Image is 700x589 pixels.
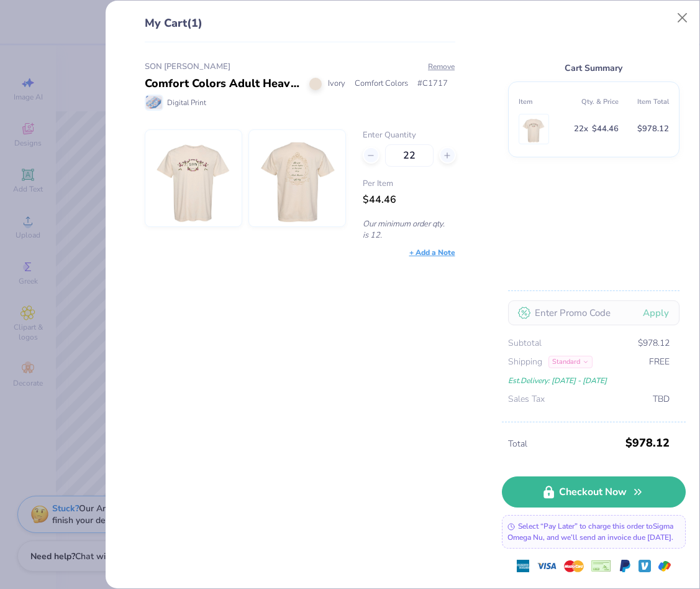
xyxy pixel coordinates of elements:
button: Remove [427,61,455,72]
span: $44.46 [363,193,396,206]
img: Digital Print [146,96,162,109]
span: TBD [653,392,670,406]
a: Checkout Now [502,476,686,508]
img: master-card [564,556,584,576]
img: cheque [591,560,611,572]
img: Comfort Colors C1717 [257,130,337,226]
img: Comfort Colors C1717 [153,130,233,226]
input: Enter Promo Code [508,300,680,325]
div: SON [PERSON_NAME] [145,61,455,73]
th: Item [519,92,569,111]
th: Item Total [619,92,669,111]
th: Qty. & Price [568,92,619,111]
div: + Add a Note [409,247,455,258]
span: $978.12 [638,336,670,350]
img: Venmo [639,560,651,572]
span: FREE [649,355,670,369]
span: Sales Tax [508,392,545,406]
span: $978.12 [625,432,670,454]
input: – – [385,144,434,167]
p: Our minimum order qty. is 12. [363,218,456,241]
span: Per Item [363,178,456,190]
span: $44.46 [592,122,619,136]
span: Subtotal [508,336,542,350]
img: express [517,560,529,572]
span: 22 x [574,122,588,136]
button: Close [671,6,694,30]
div: Select “Pay Later” to charge this order to Sigma Omega Nu , and we’ll send an invoice due [DATE]. [502,515,686,549]
span: Total [508,437,622,451]
img: Paypal [619,560,631,572]
div: Standard [548,356,593,368]
div: Cart Summary [508,61,680,75]
span: Comfort Colors [355,78,408,90]
span: Digital Print [167,97,206,108]
div: My Cart (1) [145,15,455,42]
span: Ivory [328,78,345,90]
img: visa [537,556,557,576]
span: Shipping [508,355,542,369]
span: $978.12 [637,122,669,136]
img: Comfort Colors C1717 [522,114,546,144]
div: Comfort Colors Adult Heavyweight T-Shirt [145,75,300,92]
label: Enter Quantity [363,129,456,142]
span: # C1717 [417,78,448,90]
img: GPay [658,560,671,572]
div: Est. Delivery: [DATE] - [DATE] [508,374,670,387]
